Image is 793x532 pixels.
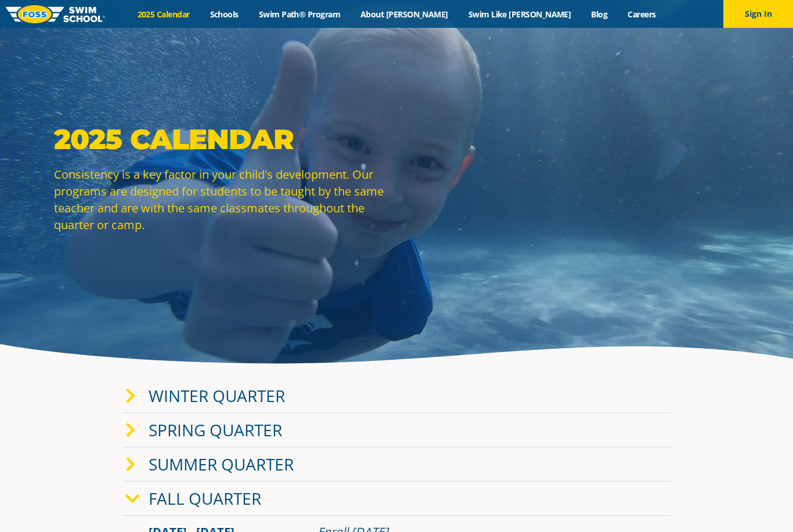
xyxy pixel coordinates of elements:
a: Summer Quarter [149,453,294,475]
a: Winter Quarter [149,385,285,407]
a: Schools [200,9,248,20]
strong: 2025 Calendar [54,122,294,156]
a: Swim Like [PERSON_NAME] [458,9,581,20]
a: 2025 Calendar [127,9,200,20]
a: Careers [618,9,666,20]
a: Fall Quarter [149,487,261,509]
img: FOSS Swim School Logo [6,5,105,23]
a: Spring Quarter [149,419,282,441]
a: Swim Path® Program [248,9,350,20]
p: Consistency is a key factor in your child's development. Our programs are designed for students t... [54,166,391,233]
a: Blog [581,9,618,20]
a: About [PERSON_NAME] [351,9,459,20]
